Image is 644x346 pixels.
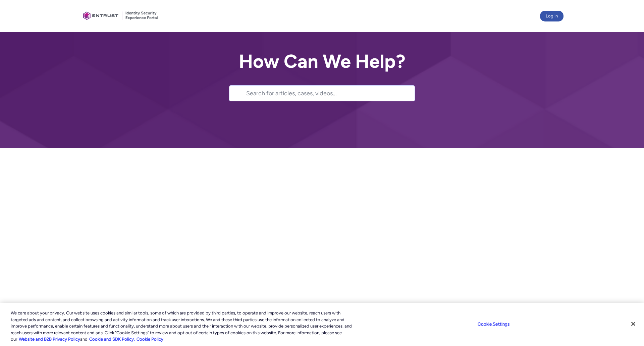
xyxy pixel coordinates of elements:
a: Cookie Policy [137,337,163,342]
button: Cookie Settings [473,317,515,331]
a: More information about our cookie policy., opens in a new tab [19,337,80,342]
h2: How Can We Help? [229,51,415,72]
button: Log in [540,11,563,21]
button: Close [626,316,641,331]
input: Search for articles, cases, videos... [246,86,415,101]
button: Search [229,86,246,101]
a: Cookie and SDK Policy. [89,337,135,342]
div: We care about your privacy. Our website uses cookies and similar tools, some of which are provide... [11,310,354,343]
